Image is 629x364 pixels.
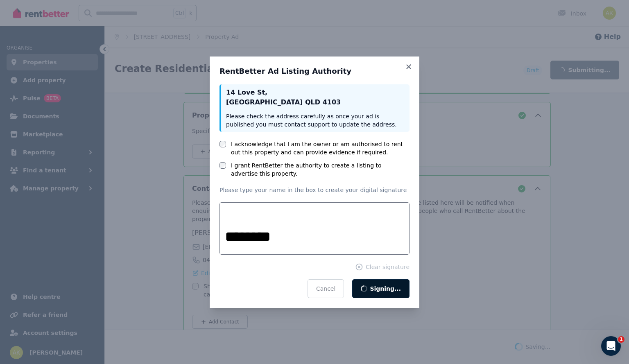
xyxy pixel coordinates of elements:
p: Please type your name in the box to create your digital signature [219,186,410,194]
span: 1 [618,336,624,343]
h3: RentBetter Ad Listing Authority [219,66,410,76]
p: 14 Love St , [GEOGRAPHIC_DATA] QLD 4103 [226,88,405,107]
label: I acknowledge that I am the owner or am authorised to rent out this property and can provide evid... [231,140,410,156]
iframe: Intercom live chat [601,336,621,356]
p: Please check the address carefully as once your ad is published you must contact support to updat... [226,112,405,129]
label: I grant RentBetter the authority to create a listing to advertise this property. [231,161,410,178]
